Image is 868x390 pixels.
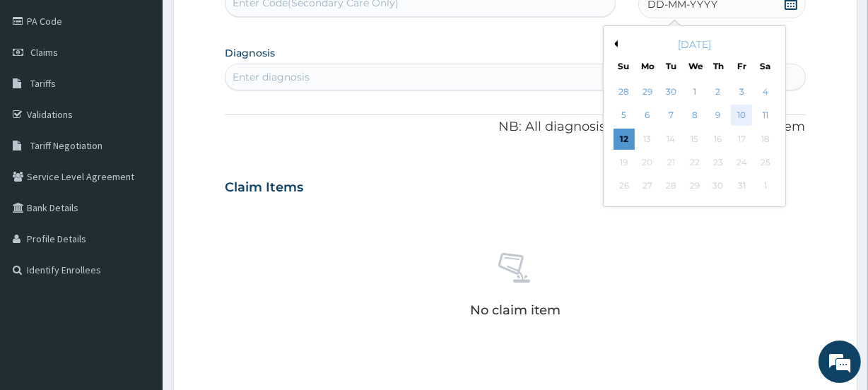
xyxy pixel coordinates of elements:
div: Choose Sunday, October 5th, 2025 [613,105,634,126]
span: Tariff Negotiation [30,139,102,152]
div: Tu [664,60,676,72]
div: Not available Monday, October 13th, 2025 [637,129,658,150]
div: Choose Wednesday, October 8th, 2025 [684,105,705,126]
div: Not available Friday, October 24th, 2025 [731,152,752,173]
div: Not available Tuesday, October 28th, 2025 [660,176,681,197]
div: Not available Saturday, October 18th, 2025 [754,129,775,150]
div: Th [712,60,724,72]
span: Tariffs [30,77,56,90]
span: Claims [30,46,58,59]
div: Choose Saturday, October 4th, 2025 [754,81,775,102]
div: Not available Friday, October 31st, 2025 [731,176,752,197]
div: Choose Sunday, October 12th, 2025 [613,129,634,150]
div: Choose Tuesday, October 7th, 2025 [660,105,681,126]
div: Not available Saturday, November 1st, 2025 [754,176,775,197]
div: Not available Monday, October 27th, 2025 [637,176,658,197]
div: Not available Thursday, October 30th, 2025 [708,176,729,197]
div: Fr [736,60,748,72]
div: Minimize live chat window [232,7,266,41]
div: Choose Thursday, October 9th, 2025 [708,105,729,126]
div: Choose Thursday, October 2nd, 2025 [708,81,729,102]
div: Not available Tuesday, October 21st, 2025 [660,152,681,173]
div: Not available Wednesday, October 22nd, 2025 [684,152,705,173]
span: We're online! [82,110,195,252]
div: Choose Sunday, September 28th, 2025 [613,81,634,102]
div: Not available Monday, October 20th, 2025 [637,152,658,173]
div: Not available Wednesday, October 29th, 2025 [684,176,705,197]
div: month 2025-10 [612,81,777,199]
label: Diagnosis [225,46,275,60]
div: Choose Friday, October 10th, 2025 [731,105,752,126]
img: d_794563401_company_1708531726252_794563401 [26,71,57,106]
div: Choose Friday, October 3rd, 2025 [731,81,752,102]
div: Choose Saturday, October 11th, 2025 [754,105,775,126]
div: Su [617,60,629,72]
div: Not available Friday, October 17th, 2025 [731,129,752,150]
p: NB: All diagnosis must be linked to a claim item [225,118,805,136]
textarea: Type your message and hit 'Enter' [7,249,269,298]
div: Choose Monday, October 6th, 2025 [637,105,658,126]
div: [DATE] [609,37,780,52]
div: Enter diagnosis [233,70,310,84]
div: Choose Monday, September 29th, 2025 [637,81,658,102]
div: Not available Sunday, October 19th, 2025 [613,152,634,173]
div: Choose Tuesday, September 30th, 2025 [660,81,681,102]
div: Chat with us now [74,79,237,97]
div: Not available Tuesday, October 14th, 2025 [660,129,681,150]
div: Mo [641,60,653,72]
div: Sa [759,60,771,72]
div: We [688,60,700,72]
div: Not available Sunday, October 26th, 2025 [613,176,634,197]
div: Choose Wednesday, October 1st, 2025 [684,81,705,102]
button: Previous Month [611,40,618,47]
h3: Claim Items [225,180,303,196]
p: No claim item [470,303,561,317]
div: Not available Thursday, October 16th, 2025 [708,129,729,150]
div: Not available Wednesday, October 15th, 2025 [684,129,705,150]
div: Not available Thursday, October 23rd, 2025 [708,152,729,173]
div: Not available Saturday, October 25th, 2025 [754,152,775,173]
